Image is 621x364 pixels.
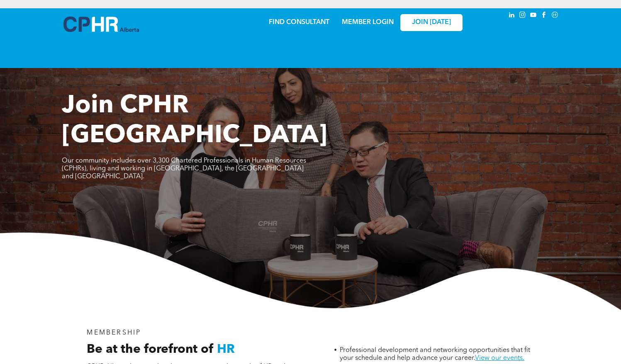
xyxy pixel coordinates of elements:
[342,19,394,26] a: MEMBER LOGIN
[518,10,527,22] a: instagram
[217,343,235,356] span: HR
[340,347,530,362] span: Professional development and networking opportunities that fit your schedule and help advance you...
[87,343,214,356] span: Be at the forefront of
[63,17,139,32] img: A blue and white logo for cp alberta
[529,10,538,22] a: youtube
[400,14,463,31] a: JOIN [DATE]
[507,10,516,22] a: linkedin
[412,19,451,27] span: JOIN [DATE]
[269,19,329,26] a: FIND CONSULTANT
[550,10,560,22] a: Social network
[540,10,549,22] a: facebook
[62,94,327,148] span: Join CPHR [GEOGRAPHIC_DATA]
[475,355,524,362] a: View our events.
[87,330,141,336] span: MEMBERSHIP
[62,158,306,180] span: Our community includes over 3,300 Chartered Professionals in Human Resources (CPHRs), living and ...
